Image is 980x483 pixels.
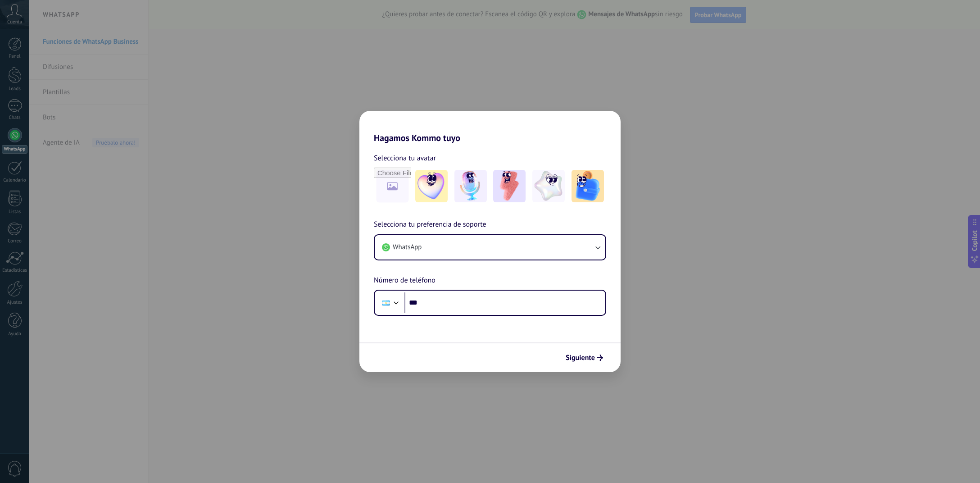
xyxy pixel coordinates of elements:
[572,170,604,202] img: -5.jpeg
[374,219,486,231] span: Selecciona tu preferencia de soporte
[454,170,487,202] img: -2.jpeg
[532,170,565,202] img: -4.jpeg
[493,170,526,202] img: -3.jpeg
[375,235,605,260] button: WhatsApp
[374,152,436,164] span: Selecciona tu avatar
[377,293,395,312] div: Argentina: + 54
[562,350,607,365] button: Siguiente
[566,355,595,361] span: Siguiente
[359,111,621,143] h2: Hagamos Kommo tuyo
[415,170,448,202] img: -1.jpeg
[393,243,422,252] span: WhatsApp
[374,275,436,287] span: Número de teléfono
